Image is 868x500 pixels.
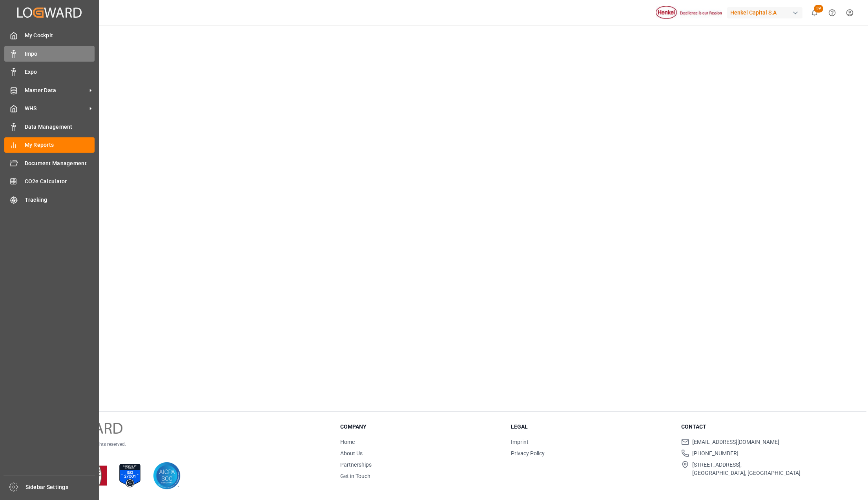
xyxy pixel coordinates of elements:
[340,450,363,456] a: About Us
[25,68,95,76] span: Expo
[692,438,779,446] span: [EMAIL_ADDRESS][DOMAIN_NAME]
[681,423,842,431] h3: Contact
[116,462,144,489] img: ISO 27001 Certification
[340,473,370,479] a: Get in Touch
[25,104,87,113] span: WHS
[153,462,181,489] img: AICPA SOC
[340,439,355,445] a: Home
[25,50,95,58] span: Impo
[727,5,806,20] button: Henkel Capital S.A
[25,177,95,186] span: CO2e Calculator
[656,6,722,20] img: Henkel%20logo.jpg_1689854090.jpg
[4,137,95,153] a: My Reports
[692,461,801,477] span: [STREET_ADDRESS], [GEOGRAPHIC_DATA], [GEOGRAPHIC_DATA]
[4,174,95,189] a: CO2e Calculator
[25,31,95,40] span: My Cockpit
[340,462,372,468] a: Partnerships
[26,483,96,491] span: Sidebar Settings
[25,196,95,204] span: Tracking
[25,86,87,95] span: Master Data
[4,64,95,80] a: Expo
[511,423,672,431] h3: Legal
[4,46,95,61] a: Impo
[511,439,529,445] a: Imprint
[692,449,739,458] span: [PHONE_NUMBER]
[25,141,95,149] span: My Reports
[511,450,545,456] a: Privacy Policy
[52,441,321,448] p: © 2025 Logward. All rights reserved.
[25,123,95,131] span: Data Management
[4,155,95,171] a: Document Management
[4,28,95,43] a: My Cockpit
[4,192,95,207] a: Tracking
[727,7,802,18] div: Henkel Capital S.A
[52,448,321,455] p: Version 1.1.127
[814,5,823,13] span: 39
[823,4,841,22] button: Help Center
[340,423,501,431] h3: Company
[806,4,823,22] button: show 39 new notifications
[4,119,95,134] a: Data Management
[25,159,95,168] span: Document Management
